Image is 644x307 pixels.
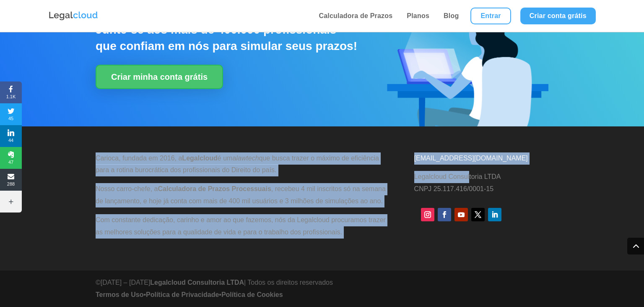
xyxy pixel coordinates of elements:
a: Política de Privacidade [146,291,219,298]
p: Carioca, fundada em 2016, a é uma que busca trazer o máximo de eficiência para a rotina burocráti... [96,152,389,184]
em: lawtech [236,155,259,162]
a: Siga em X [471,208,485,221]
strong: Calculadora de Prazos Processuais [158,185,271,192]
a: Criar conta grátis [520,8,596,24]
a: Entrar [470,8,511,24]
p: Nosso carro-chefe, a , recebeu 4 mil inscritos só na semana de lançamento, e hoje já conta com ma... [96,183,389,214]
a: Siga em Youtube [454,208,468,221]
strong: Legalcloud Consultoria LTDA [150,279,244,286]
a: Termos de Uso [96,291,143,298]
div: ©[DATE] – [DATE] | Todos os direitos reservados • • [96,277,333,305]
a: Política de Cookies [221,291,283,298]
span: Junte-se aos mais de 400.000 profissionais que confiam em nós para simular seus prazos! [96,23,357,52]
img: experimentar-premium-ilustracao [382,7,548,126]
span: Legalcloud Consultoria LTDA [414,173,501,180]
a: Criar minha conta grátis [96,65,223,89]
img: Logo da Legalcloud [48,10,99,21]
strong: Legalcloud [182,155,217,162]
p: Com constante dedicação, carinho e amor ao que fazemos, nós da Legalcloud procuramos trazer as me... [96,214,389,239]
a: [EMAIL_ADDRESS][DOMAIN_NAME] [414,155,528,162]
a: Siga em Facebook [438,208,451,221]
span: CNPJ 25.117.416/0001-15 [414,185,493,192]
a: Siga em Instagram [421,208,434,221]
a: Siga em LinkedIn [488,208,501,221]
